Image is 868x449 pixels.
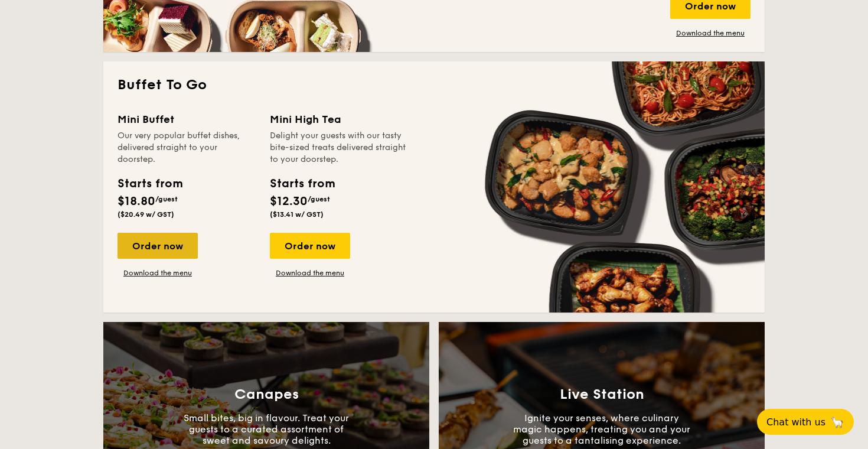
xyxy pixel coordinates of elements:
div: Starts from [118,175,182,193]
span: ($20.49 w/ GST) [118,210,174,219]
button: Chat with us🦙 [757,409,854,435]
h3: Canapes [234,386,299,403]
span: /guest [155,195,178,203]
div: Mini Buffet [118,111,256,128]
a: Download the menu [670,28,750,38]
span: $18.80 [118,194,155,209]
p: Ignite your senses, where culinary magic happens, treating you and your guests to a tantalising e... [513,412,690,446]
div: Order now [270,233,350,259]
div: Delight your guests with our tasty bite-sized treats delivered straight to your doorstep. [270,130,408,165]
span: ($13.41 w/ GST) [270,210,324,219]
a: Download the menu [270,268,350,278]
a: Download the menu [118,268,198,278]
div: Our very popular buffet dishes, delivered straight to your doorstep. [118,130,256,165]
h3: Live Station [560,386,644,403]
h2: Buffet To Go [118,76,750,95]
span: /guest [308,195,330,203]
span: Chat with us [766,417,825,428]
div: Starts from [270,175,334,193]
p: Small bites, big in flavour. Treat your guests to a curated assortment of sweet and savoury delig... [178,412,355,446]
span: $12.30 [270,194,308,209]
div: Order now [118,233,198,259]
div: Mini High Tea [270,111,408,128]
span: 🦙 [830,415,844,429]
